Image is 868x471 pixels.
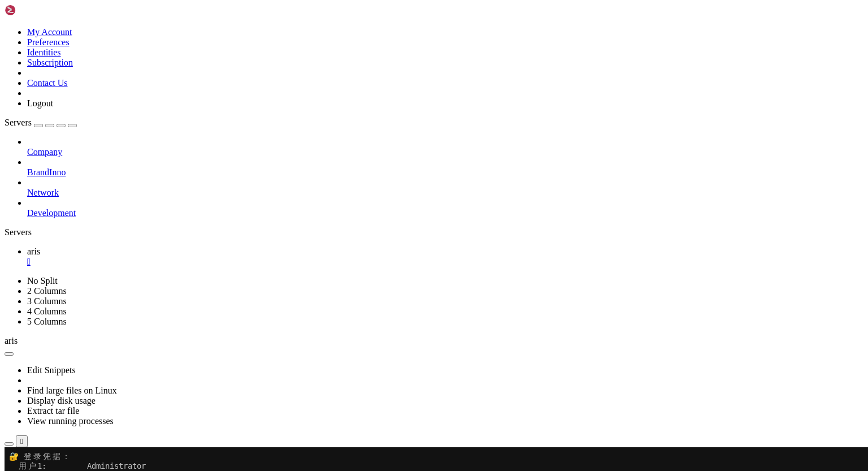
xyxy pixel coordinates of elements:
[92,322,101,331] span: 并
[47,33,57,43] span: 您
[5,91,14,101] span: 选
[232,235,242,245] span: ：
[16,435,28,447] button: 
[33,91,42,101] span: 【
[27,37,70,47] a: Preferences
[14,24,23,33] span: 用
[157,101,166,110] span: 立
[166,235,176,245] span: 安
[129,283,138,293] span: 密
[45,370,50,379] span: ~
[132,168,141,178] span: 固
[122,168,132,178] span: 加
[5,264,721,274] x-row: : <YOUR_IP>:13100
[23,303,33,312] span: 成
[194,235,204,245] span: 件
[51,101,61,110] span: 要
[75,178,84,187] span: 置
[5,120,721,129] x-row: /usr/local/bin/[DOMAIN_NAME]
[103,168,113,178] span: 系
[78,370,88,379] span: 交
[5,33,721,43] x-row: : proxmox.env CLOUDBASE_PASSWORD
[33,303,42,312] span: 所
[90,303,99,312] span: 动
[23,139,33,149] span: 脚
[71,139,80,149] span: 完
[5,158,721,168] x-row: Cloudbase-Init
[5,187,721,197] x-row: Sysprep
[27,157,863,178] li: BrandInno
[157,235,166,245] span: 如
[46,149,56,158] span: 换
[5,389,131,399] span: /usr/local/bin/[DOMAIN_NAME]
[27,167,66,177] span: BrandInno
[92,149,102,158] span: 网
[185,101,194,110] span: 行
[90,235,99,245] span: 进
[5,283,721,293] x-row: : proxmox.env
[46,254,56,264] span: 连
[23,24,33,33] span: 户
[80,101,90,110] span: 的
[129,322,139,331] span: 版
[118,91,128,101] span: ）
[28,62,38,72] span: 一
[27,208,863,218] a: Development
[80,226,90,235] span: 后
[125,33,134,43] span: 设
[5,178,721,187] x-row: SID
[56,168,66,178] span: 硬
[47,5,57,14] span: 据
[119,158,129,168] span: 配
[27,188,59,197] span: Network
[80,235,90,245] span: 前
[110,283,120,293] span: 中
[147,235,157,245] span: （
[14,303,23,312] span: 完
[14,14,23,24] span: 用
[232,101,242,110] span: ：
[214,101,223,110] span: 脚
[5,118,77,127] a: Servers
[5,5,14,14] span: 🔐
[71,91,80,101] span: 版
[23,14,33,24] span: 户
[97,370,106,379] span: 式
[37,283,46,293] span: 码
[163,370,173,379] span: 定
[5,226,721,235] x-row: 2:
[54,370,59,379] span: #
[61,235,71,245] span: 定
[37,264,46,274] span: 址
[38,5,47,14] span: 凭
[149,149,159,158] span: 升
[108,303,118,312] span: 置
[50,370,54,379] span: #
[149,322,158,331] span: 本
[80,91,90,101] span: 】
[90,91,99,101] span: （
[27,386,117,395] a: Find large files on Linux
[71,226,80,235] span: 制
[154,370,163,379] span: 版
[23,370,27,379] span: @
[37,178,46,187] span: 提
[5,149,721,158] x-row: VirtIO
[14,235,23,245] span: 如
[5,91,721,101] x-row: 1:
[5,72,240,81] span: ━━━━━━━━━━━━━━━━━━━━━━━━━━━━━━━━━━━━━━━━━━━━━━━━━━━━
[28,5,38,14] span: 录
[235,33,245,43] span: ）
[51,139,61,149] span: 自
[108,91,118,101] span: 荐
[68,370,78,379] span: 用
[51,303,61,312] span: 必
[99,91,109,101] span: 推
[75,254,84,264] span: 虚
[113,168,123,178] span: 统
[94,168,103,178] span: 与
[137,235,147,245] span: 置
[115,33,125,43] span: 中
[46,178,56,187] span: 取
[37,187,46,197] span: 执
